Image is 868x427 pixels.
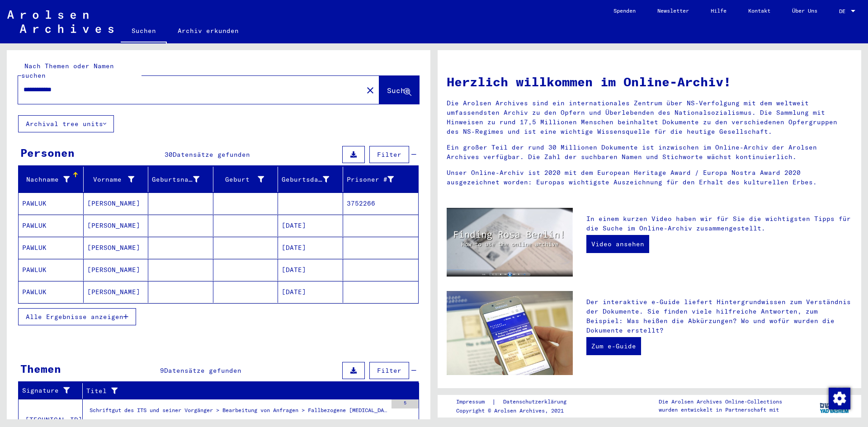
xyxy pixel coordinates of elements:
div: 5 [392,399,419,408]
mat-header-cell: Vorname [84,167,149,192]
p: Die Arolsen Archives Online-Collections [659,398,782,406]
div: Themen [20,361,61,377]
mat-label: Nach Themen oder Namen suchen [21,62,114,80]
a: Zum e-Guide [586,337,641,355]
mat-cell: [DATE] [278,237,343,258]
div: Vorname [87,175,135,184]
div: Schriftgut des ITS und seiner Vorgänger > Bearbeitung von Anfragen > Fallbezogene [MEDICAL_DATA] ... [90,406,387,419]
mat-cell: PAWLUK [19,237,84,258]
p: In einem kurzen Video haben wir für Sie die wichtigsten Tipps für die Suche im Online-Archiv zusa... [586,214,852,233]
div: Geburtsdatum [282,175,329,184]
mat-cell: 3752266 [343,192,419,214]
span: Datensätze gefunden [173,150,250,159]
span: Datensätze gefunden [164,366,241,375]
button: Suche [379,76,419,104]
button: Clear [361,81,379,99]
a: Video ansehen [586,235,649,253]
div: Geburtsname [152,172,213,187]
button: Filter [369,362,409,379]
a: Impressum [456,397,492,407]
img: Arolsen_neg.svg [7,10,113,33]
mat-header-cell: Geburtsname [148,167,213,192]
p: Die Arolsen Archives sind ein internationales Zentrum über NS-Verfolgung mit dem weltweit umfasse... [447,99,852,136]
span: 30 [165,150,173,159]
div: Personen [20,145,75,161]
mat-cell: [PERSON_NAME] [84,237,149,258]
img: eguide.jpg [447,291,573,375]
div: Zustimmung ändern [828,387,850,409]
button: Alle Ergebnisse anzeigen [18,308,136,325]
mat-cell: [DATE] [278,215,343,236]
div: Signature [22,384,82,398]
span: Filter [377,366,401,375]
button: Filter [369,146,409,163]
mat-cell: PAWLUK [19,192,84,214]
mat-header-cell: Prisoner # [343,167,419,192]
mat-header-cell: Nachname [19,167,84,192]
span: DE [839,8,849,14]
div: Titel [86,386,396,396]
div: Geburt‏ [217,175,264,184]
p: Unser Online-Archiv ist 2020 mit dem European Heritage Award / Europa Nostra Award 2020 ausgezeic... [447,168,852,187]
mat-cell: [PERSON_NAME] [84,192,149,214]
div: Signature [22,386,71,395]
span: 9 [160,366,164,375]
span: Suche [387,86,410,95]
div: Geburtsdatum [282,172,343,187]
img: video.jpg [447,208,573,277]
p: Ein großer Teil der rund 30 Millionen Dokumente ist inzwischen im Online-Archiv der Arolsen Archi... [447,143,852,162]
span: Filter [377,150,401,159]
mat-cell: [PERSON_NAME] [84,215,149,236]
mat-icon: close [365,85,376,96]
div: Geburt‏ [217,172,278,187]
mat-cell: PAWLUK [19,215,84,236]
a: Datenschutzerklärung [496,397,577,407]
p: Copyright © Arolsen Archives, 2021 [456,407,577,415]
mat-header-cell: Geburtsdatum [278,167,343,192]
div: Titel [86,384,408,398]
mat-cell: PAWLUK [19,259,84,281]
mat-cell: [PERSON_NAME] [84,259,149,281]
button: Archival tree units [18,115,114,132]
mat-cell: [PERSON_NAME] [84,281,149,303]
img: Zustimmung ändern [829,388,850,409]
h1: Herzlich willkommen im Online-Archiv! [447,72,852,91]
img: yv_logo.png [818,394,852,417]
div: | [456,397,577,407]
div: Prisoner # [347,172,408,187]
span: Alle Ergebnisse anzeigen [26,313,123,321]
mat-cell: [DATE] [278,281,343,303]
div: Geburtsname [152,175,199,184]
div: Nachname [22,175,70,184]
div: Vorname [87,172,148,187]
p: wurden entwickelt in Partnerschaft mit [659,406,782,414]
div: Prisoner # [347,175,394,184]
mat-header-cell: Geburt‏ [213,167,278,192]
p: Der interaktive e-Guide liefert Hintergrundwissen zum Verständnis der Dokumente. Sie finden viele... [586,297,852,335]
div: Nachname [22,172,83,187]
a: Archiv erkunden [167,20,250,42]
mat-cell: PAWLUK [19,281,84,303]
mat-cell: [DATE] [278,259,343,281]
a: Suchen [121,20,167,43]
